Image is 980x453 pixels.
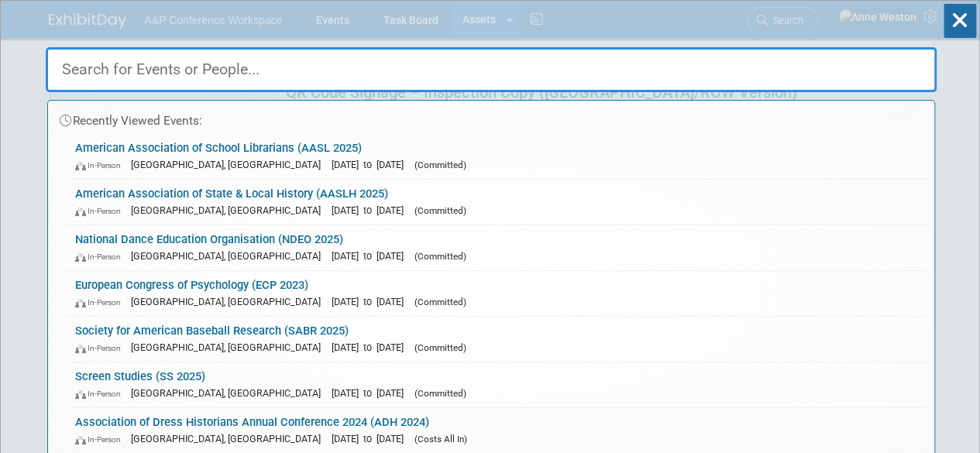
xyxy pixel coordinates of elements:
span: In-Person [75,252,128,262]
span: [DATE] to [DATE] [332,296,411,307]
span: [GEOGRAPHIC_DATA], [GEOGRAPHIC_DATA] [131,250,328,262]
div: Recently Viewed Events: [56,101,927,134]
span: (Committed) [414,342,466,353]
span: [GEOGRAPHIC_DATA], [GEOGRAPHIC_DATA] [131,204,328,216]
span: [DATE] to [DATE] [332,159,411,170]
span: [GEOGRAPHIC_DATA], [GEOGRAPHIC_DATA] [131,341,328,353]
span: (Committed) [414,297,466,307]
span: [DATE] to [DATE] [332,387,411,399]
a: Society for American Baseball Research (SABR 2025) In-Person [GEOGRAPHIC_DATA], [GEOGRAPHIC_DATA]... [67,317,927,362]
span: [GEOGRAPHIC_DATA], [GEOGRAPHIC_DATA] [131,433,328,444]
span: (Committed) [414,160,466,170]
a: European Congress of Psychology (ECP 2023) In-Person [GEOGRAPHIC_DATA], [GEOGRAPHIC_DATA] [DATE] ... [67,271,927,316]
span: In-Person [75,206,128,216]
span: In-Person [75,389,128,399]
a: Screen Studies (SS 2025) In-Person [GEOGRAPHIC_DATA], [GEOGRAPHIC_DATA] [DATE] to [DATE] (Committed) [67,362,927,407]
span: In-Person [75,297,128,307]
span: (Committed) [414,388,466,399]
a: American Association of School Librarians (AASL 2025) In-Person [GEOGRAPHIC_DATA], [GEOGRAPHIC_DA... [67,134,927,179]
span: [DATE] to [DATE] [332,204,411,216]
span: [DATE] to [DATE] [332,341,411,353]
span: [GEOGRAPHIC_DATA], [GEOGRAPHIC_DATA] [131,387,328,399]
span: [GEOGRAPHIC_DATA], [GEOGRAPHIC_DATA] [131,159,328,170]
span: [DATE] to [DATE] [332,250,411,262]
span: [GEOGRAPHIC_DATA], [GEOGRAPHIC_DATA] [131,296,328,307]
span: (Committed) [414,205,466,216]
a: Association of Dress Historians Annual Conference 2024 (ADH 2024) In-Person [GEOGRAPHIC_DATA], [G... [67,408,927,453]
input: Search for Events or People... [46,47,937,92]
span: [DATE] to [DATE] [332,433,411,444]
span: In-Person [75,434,128,444]
span: In-Person [75,343,128,353]
span: (Costs All In) [414,434,467,444]
a: National Dance Education Organisation (NDEO 2025) In-Person [GEOGRAPHIC_DATA], [GEOGRAPHIC_DATA] ... [67,225,927,270]
span: In-Person [75,160,128,170]
span: (Committed) [414,251,466,262]
a: American Association of State & Local History (AASLH 2025) In-Person [GEOGRAPHIC_DATA], [GEOGRAPH... [67,180,927,225]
